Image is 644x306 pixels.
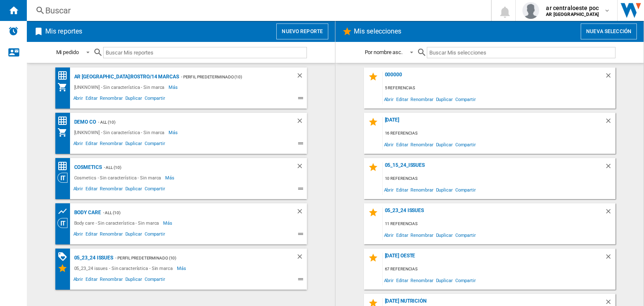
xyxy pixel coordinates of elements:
[605,207,615,219] div: Borrar
[383,128,615,139] div: 16 referencias
[409,229,434,241] span: Renombrar
[383,229,395,241] span: Abrir
[124,140,143,150] span: Duplicar
[57,206,72,217] div: Cuadrícula de precios de productos
[72,140,85,150] span: Abrir
[143,185,166,195] span: Compartir
[57,263,72,273] div: Mis Selecciones
[435,275,454,286] span: Duplicar
[84,275,99,285] span: Editar
[383,264,615,275] div: 67 referencias
[383,139,395,150] span: Abrir
[435,184,454,195] span: Duplicar
[57,161,72,171] div: Matriz de precios
[395,184,409,195] span: Editar
[72,72,179,82] div: AR [GEOGRAPHIC_DATA]:Rostro/14 marcas
[124,185,143,195] span: Duplicar
[96,117,279,127] div: - ALL (10)
[143,94,166,104] span: Compartir
[169,82,179,92] span: Más
[101,207,279,218] div: - ALL (10)
[72,94,85,104] span: Abrir
[395,275,409,286] span: Editar
[383,253,605,264] div: [DATE] oeste
[72,275,85,285] span: Abrir
[605,162,615,174] div: Borrar
[72,218,164,228] div: Body care - Sin característica - Sin marca
[454,229,477,241] span: Compartir
[113,253,279,263] div: - Perfil predeterminado (10)
[395,229,409,241] span: Editar
[383,174,615,184] div: 10 referencias
[383,83,615,93] div: 5 referencias
[169,127,179,137] span: Más
[454,275,477,286] span: Compartir
[56,49,79,55] div: Mi pedido
[44,23,84,39] h2: Mis reportes
[84,94,99,104] span: Editar
[435,93,454,105] span: Duplicar
[605,72,615,83] div: Borrar
[409,275,434,286] span: Renombrar
[45,5,469,16] div: Buscar
[454,184,477,195] span: Compartir
[409,93,434,105] span: Renombrar
[383,72,605,83] div: 000000
[177,263,187,273] span: Más
[454,139,477,150] span: Compartir
[296,72,307,82] div: Borrar
[383,184,395,195] span: Abrir
[99,230,124,240] span: Renombrar
[8,26,18,36] img: alerts-logo.svg
[395,93,409,105] span: Editar
[99,94,124,104] span: Renombrar
[143,230,166,240] span: Compartir
[383,93,395,105] span: Abrir
[581,23,637,39] button: Nueva selección
[84,230,99,240] span: Editar
[605,253,615,264] div: Borrar
[72,173,166,183] div: Cosmetics - Sin característica - Sin marca
[84,185,99,195] span: Editar
[57,173,72,183] div: Visión Categoría
[383,207,605,219] div: 05_23_24 issues
[352,23,403,39] h2: Mis selecciones
[99,140,124,150] span: Renombrar
[296,162,307,173] div: Borrar
[57,252,72,262] div: Matriz de PROMOCIONES
[383,162,605,174] div: 05_15_24_issues
[179,72,279,82] div: - Perfil predeterminado (10)
[454,93,477,105] span: Compartir
[383,219,615,229] div: 11 referencias
[72,117,96,127] div: Demo CO
[296,117,307,127] div: Borrar
[72,162,102,173] div: Cosmetics
[546,12,599,17] b: AR [GEOGRAPHIC_DATA]
[365,49,403,55] div: Por nombre asc.
[102,162,279,173] div: - ALL (10)
[124,94,143,104] span: Duplicar
[72,230,85,240] span: Abrir
[383,117,605,128] div: [DATE]
[296,207,307,218] div: Borrar
[72,127,169,137] div: [UNKNOWN] - Sin característica - Sin marca
[103,47,307,58] input: Buscar Mis reportes
[276,23,328,39] button: Nuevo reporte
[546,4,599,12] span: ar centraloeste poc
[57,127,72,137] div: Mi colección
[72,185,85,195] span: Abrir
[99,185,124,195] span: Renombrar
[72,253,114,263] div: 05_23_24 issues
[409,184,434,195] span: Renombrar
[124,230,143,240] span: Duplicar
[163,218,174,228] span: Más
[57,116,72,126] div: Matriz de precios
[605,117,615,128] div: Borrar
[427,47,615,58] input: Buscar Mis selecciones
[522,2,539,19] img: profile.jpg
[72,263,177,273] div: 05_23_24 issues - Sin característica - Sin marca
[57,218,72,228] div: Visión Categoría
[409,139,434,150] span: Renombrar
[383,275,395,286] span: Abrir
[165,173,176,183] span: Más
